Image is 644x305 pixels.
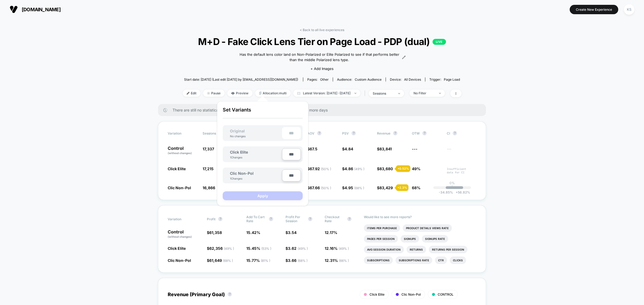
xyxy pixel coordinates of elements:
span: 61,358 [209,230,222,235]
span: 12.17 % [325,230,337,235]
span: 62,356 [209,246,234,251]
span: ( 68 % ) [354,186,364,190]
span: + Add Images [310,66,334,71]
span: 16,866 [203,185,215,190]
span: Variation [168,131,197,135]
div: 1 Changes [230,177,246,180]
img: Visually logo [10,5,18,13]
span: Revenue [377,131,390,135]
img: end [439,93,441,94]
span: 83,841 [379,147,392,151]
li: Avg Session Duration [364,246,404,253]
p: Control [168,146,197,155]
p: Set Variants [223,107,303,118]
p: LIVE [433,39,446,45]
span: CI [447,131,476,135]
span: $ [342,166,364,171]
span: Sessions [203,131,216,135]
span: Custom Audience [355,77,382,81]
span: 49% [412,166,420,171]
button: ? [352,131,356,135]
span: 67.92 [310,166,331,171]
span: ( 49 % ) [354,167,364,171]
img: calendar [297,92,300,95]
div: Trigger: [429,77,460,81]
span: Click Elite [369,292,385,296]
button: Create New Experience [570,5,618,14]
span: Edit [183,90,200,97]
span: OTW [412,131,441,135]
span: $ [286,258,308,263]
img: end [398,93,400,94]
span: Page Load [444,77,460,81]
button: ? [422,131,427,135]
span: Has the default lens color land on Non-Polarized or Elite Polarized to see if that performs bette... [238,52,400,62]
span: $ [342,185,364,190]
span: Click Elite [168,246,186,251]
span: Clic Non-Pol [230,171,254,176]
button: ? [269,217,273,221]
img: rebalance [259,92,261,95]
span: $ [207,230,222,235]
img: edit [187,92,189,95]
span: PSV [342,131,349,135]
span: $ [342,147,353,151]
span: --- [412,147,418,151]
p: Would like to see more reports? [364,215,476,219]
span: ( 49 % ) [339,247,349,251]
span: --- [447,147,476,155]
span: CONTROL [438,292,453,296]
span: Click Elite [230,150,248,154]
span: Profit Per Session [286,215,305,223]
div: No changes [225,135,251,138]
span: There are still no statistically significant results. We recommend waiting a few more days [173,108,475,112]
span: 17,337 [203,147,214,151]
span: $ [377,185,393,190]
span: 83,429 [379,185,393,190]
span: + [456,190,458,194]
span: 4.95 [345,185,364,190]
span: ( 68 % ) [298,259,308,263]
span: Preview [227,90,253,97]
span: Clic Non-Pol [168,258,191,263]
div: sessions [373,91,394,95]
li: Product Details Views Rate [403,224,452,232]
span: all devices [404,77,421,81]
p: 0% [449,181,455,185]
span: Checkout Rate [325,215,345,223]
button: KS [622,4,636,15]
p: | [452,185,453,189]
span: 15.42 % [246,230,260,235]
span: 4.86 [345,166,364,171]
span: Variation [168,215,197,223]
button: ? [393,131,397,135]
span: 15.77 % [246,258,270,263]
span: Clic Non-Pol [401,292,421,296]
button: [DOMAIN_NAME] [8,5,62,14]
span: 15.45 % [246,246,271,251]
span: 68% [412,185,420,190]
div: Audience: [337,77,382,81]
span: M+D - Fake Click Lens Tier on Page Load - PDP (dual) [196,36,447,47]
li: Signups Rate [422,235,448,243]
span: ( 66 % ) [339,259,349,263]
li: Returns [407,246,426,253]
span: $ [286,230,297,235]
span: ( 49 % ) [224,247,234,251]
li: Ctr [435,256,447,264]
div: Pages: [307,77,329,81]
button: Apply [223,191,303,200]
span: Allocation: multi [255,90,291,97]
span: Insufficient data for CI [447,167,476,174]
span: $ [307,166,331,171]
button: ? [228,292,232,296]
span: Add To Cart Rate [246,215,266,223]
li: Items Per Purchase [364,224,400,232]
span: ( 68 % ) [223,259,233,263]
span: 56.82 % [453,190,470,194]
div: KS [624,4,634,15]
span: 67.66 [310,185,331,190]
span: ( 50 % ) [321,186,331,190]
li: Signups [401,235,419,243]
span: 61,649 [209,258,233,263]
